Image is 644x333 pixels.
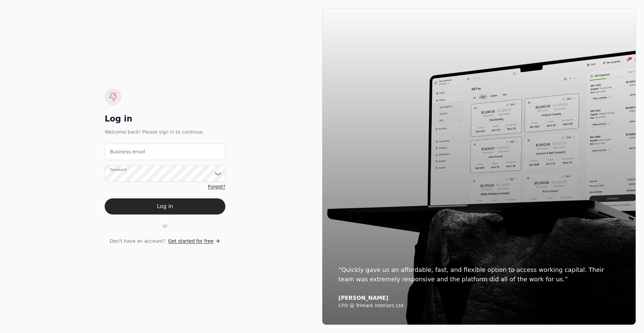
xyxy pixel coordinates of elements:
[110,238,165,245] span: Don't have an account?
[338,265,620,284] div: “Quickly gave us an affordable, fast, and flexible option to access working capital. Their team w...
[110,167,126,172] label: Password
[338,295,620,301] div: [PERSON_NAME]
[105,198,225,215] button: Log in
[168,238,220,245] a: Get started for free
[110,148,145,155] label: Business email
[105,113,225,124] div: Log in
[168,238,213,245] span: Get started for free
[105,128,225,136] div: Welcome back! Please sign in to continue.
[208,183,225,190] a: Forgot?
[338,303,620,309] div: CFO @ Trimark Interiors Ltd.
[163,223,167,230] span: or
